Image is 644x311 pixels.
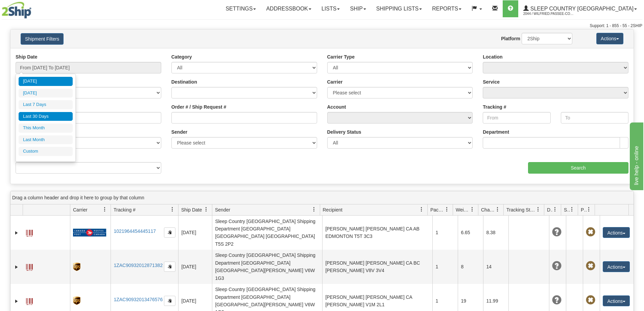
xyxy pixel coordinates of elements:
a: Packages filter column settings [441,204,453,215]
a: Ship [345,0,371,17]
a: Ship Date filter column settings [200,204,212,215]
span: Packages [430,206,445,213]
span: Charge [481,206,495,213]
span: Pickup Not Assigned [586,261,595,271]
img: 20 - Canada Post [73,228,106,237]
img: 8 - UPS [73,296,80,305]
td: 8 [458,250,483,284]
li: Last 7 Days [19,100,73,109]
a: Sleep Country [GEOGRAPHIC_DATA] 2044 / Wilfried.Passee-Coutrin [518,0,642,17]
li: This Month [19,124,73,133]
a: Shipment Issues filter column settings [566,204,578,215]
a: Tracking Status filter column settings [532,204,544,215]
label: Order # / Ship Request # [171,104,226,110]
span: Delivery Status [547,206,553,213]
td: [PERSON_NAME] [PERSON_NAME] CA BC [PERSON_NAME] V8V 3V4 [322,250,432,284]
a: Label [26,261,33,272]
a: Charge filter column settings [492,204,503,215]
a: Sender filter column settings [308,204,320,215]
span: Weight [456,206,470,213]
button: Actions [596,33,623,44]
a: Expand [13,264,20,270]
a: Lists [316,0,345,17]
button: Shipment Filters [21,33,64,45]
input: From [483,112,550,124]
td: 1 [432,216,458,250]
div: Support: 1 - 855 - 55 - 2SHIP [2,23,642,29]
span: Ship Date [181,206,202,213]
span: Recipient [323,206,342,213]
span: Pickup Not Assigned [586,227,595,237]
button: Copy to clipboard [164,227,175,238]
li: Last Month [19,135,73,145]
span: Pickup Status [581,206,587,213]
a: Tracking # filter column settings [167,204,178,215]
a: Delivery Status filter column settings [549,204,561,215]
a: 1021964454445117 [114,228,156,234]
a: Settings [220,0,261,17]
span: Unknown [552,227,562,237]
label: Carrier Type [327,53,355,60]
img: logo2044.jpg [2,2,31,19]
td: [PERSON_NAME] [PERSON_NAME] CA AB EDMONTON T5T 3C3 [322,216,432,250]
a: Expand [13,298,20,305]
label: Delivery Status [327,129,361,135]
span: Shipment Issues [564,206,570,213]
li: Custom [19,147,73,156]
td: Sleep Country [GEOGRAPHIC_DATA] Shipping Department [GEOGRAPHIC_DATA] [GEOGRAPHIC_DATA][PERSON_NA... [212,250,322,284]
img: 8 - UPS [73,263,80,271]
td: 1 [432,250,458,284]
label: Ship Date [16,53,38,60]
a: 1ZAC90932013476576 [114,297,163,302]
label: Carrier [327,79,343,85]
button: Actions [603,261,630,272]
input: To [561,112,628,124]
div: grid grouping header [10,191,634,204]
a: Addressbook [261,0,316,17]
label: Platform [501,35,520,42]
label: Location [483,53,502,60]
button: Actions [603,227,630,238]
td: [DATE] [178,216,212,250]
iframe: chat widget [628,121,643,190]
span: Carrier [73,206,88,213]
li: Last 30 Days [19,112,73,121]
button: Actions [603,295,630,306]
span: Sleep Country [GEOGRAPHIC_DATA] [529,6,634,12]
button: Copy to clipboard [164,262,175,272]
a: Shipping lists [371,0,427,17]
a: 1ZAC90932012871382 [114,263,163,268]
span: Unknown [552,295,562,305]
span: Sender [215,206,230,213]
span: Tracking Status [506,206,536,213]
a: Label [26,295,33,306]
span: Pickup Not Assigned [586,295,595,305]
a: Recipient filter column settings [416,204,427,215]
li: [DATE] [19,89,73,98]
label: Department [483,129,509,135]
label: Service [483,79,500,85]
a: Weight filter column settings [467,204,478,215]
td: 8.38 [483,216,508,250]
div: live help - online [5,4,63,12]
a: Reports [427,0,467,17]
span: 2044 / Wilfried.Passee-Coutrin [523,10,574,17]
td: 14 [483,250,508,284]
td: [DATE] [178,250,212,284]
label: Sender [171,129,187,135]
button: Copy to clipboard [164,296,175,306]
td: 6.65 [458,216,483,250]
label: Category [171,53,192,60]
td: Sleep Country [GEOGRAPHIC_DATA] Shipping Department [GEOGRAPHIC_DATA] [GEOGRAPHIC_DATA] [GEOGRAPH... [212,216,322,250]
a: Expand [13,229,20,236]
li: [DATE] [19,77,73,86]
span: Unknown [552,261,562,271]
a: Label [26,227,33,238]
input: Search [528,162,628,174]
span: Tracking # [114,206,136,213]
a: Carrier filter column settings [99,204,111,215]
label: Tracking # [483,104,506,110]
label: Account [327,104,346,110]
a: Pickup Status filter column settings [583,204,595,215]
label: Destination [171,79,197,85]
